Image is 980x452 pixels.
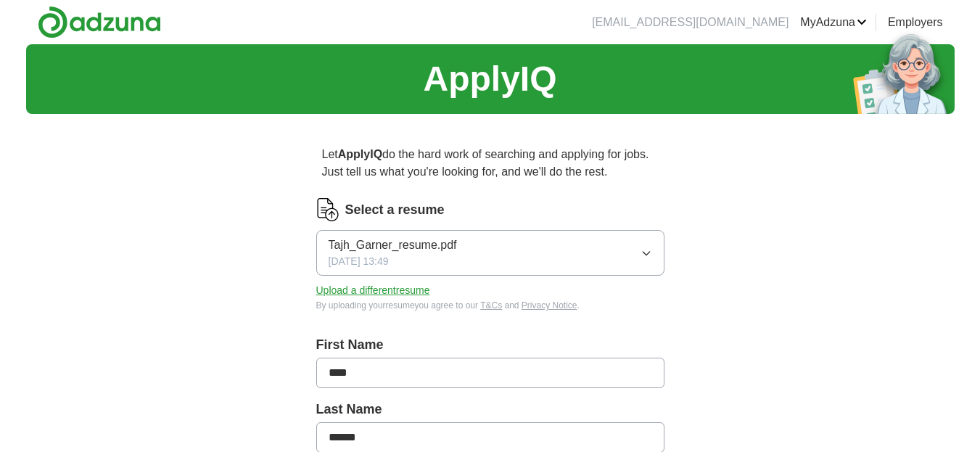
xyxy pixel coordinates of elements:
label: Select a resume [345,200,445,220]
li: [EMAIL_ADDRESS][DOMAIN_NAME] [592,14,788,31]
button: Tajh_Garner_resume.pdf[DATE] 13:49 [316,230,664,276]
span: Tajh_Garner_resume.pdf [329,237,457,254]
span: [DATE] 13:49 [329,254,389,269]
a: T&Cs [480,300,502,311]
strong: ApplyIQ [338,148,382,160]
div: By uploading your resume you agree to our and . [316,299,664,312]
p: Let do the hard work of searching and applying for jobs. Just tell us what you're looking for, an... [316,140,664,186]
h1: ApplyIQ [423,53,556,105]
img: Adzuna logo [38,6,161,38]
label: First Name [316,335,664,355]
a: MyAdzuna [800,14,867,31]
a: Employers [888,14,943,31]
label: Last Name [316,400,664,419]
a: Privacy Notice [522,300,577,311]
img: CV Icon [316,198,339,221]
button: Upload a differentresume [316,283,430,298]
